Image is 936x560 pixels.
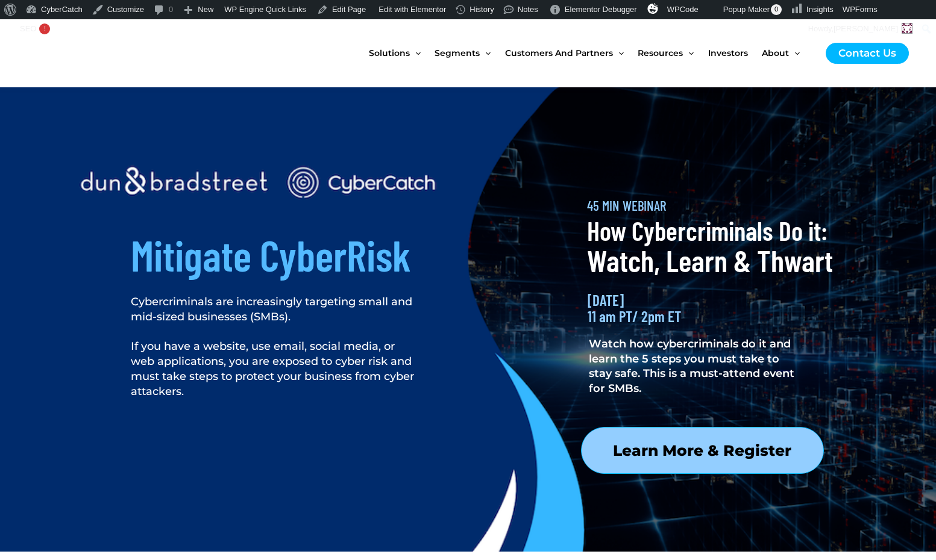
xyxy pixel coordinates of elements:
[131,227,488,282] h2: Mitigate CyberRisk
[588,292,805,325] h2: [DATE] 11 am PT/ 2pm ET
[587,213,831,247] h2: How Cybercriminals Do it:
[131,295,412,323] span: Cybercriminals are increasingly targeting small and mid-sized businesses (SMBs).
[683,28,694,78] span: Menu Toggle
[21,28,166,78] img: CyberCatch
[369,28,814,78] nav: Site Navigation: New Main Menu
[826,43,909,64] a: Contact Us
[589,337,794,395] span: Watch how cybercriminals do it and learn the 5 steps you must take to stay safe. This is a must-a...
[647,3,658,14] img: svg+xml;base64,PHN2ZyB4bWxucz0iaHR0cDovL3d3dy53My5vcmcvMjAwMC9zdmciIHZpZXdCb3g9IjAgMCAzMiAzMiI+PG...
[762,28,789,78] span: About
[20,24,36,33] span: SEO
[708,28,762,78] a: Investors
[771,4,782,15] span: 0
[638,28,683,78] span: Resources
[789,28,800,78] span: Menu Toggle
[435,28,480,78] span: Segments
[587,197,831,215] h2: 45 MIN WEBINAR
[369,28,410,78] span: Solutions
[39,23,50,34] div: !
[505,28,613,78] span: Customers and Partners
[581,427,824,474] a: Learn More & Register
[410,28,421,78] span: Menu Toggle
[480,28,491,78] span: Menu Toggle
[587,241,838,280] h2: Watch, Learn & Thwart
[834,24,898,33] span: [PERSON_NAME]
[613,28,624,78] span: Menu Toggle
[804,19,917,39] a: Howdy,
[131,340,414,397] span: If you have a website, use email, social media, or web applications, you are exposed to cyber ris...
[708,28,748,78] span: Investors
[378,5,446,14] span: Edit with Elementor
